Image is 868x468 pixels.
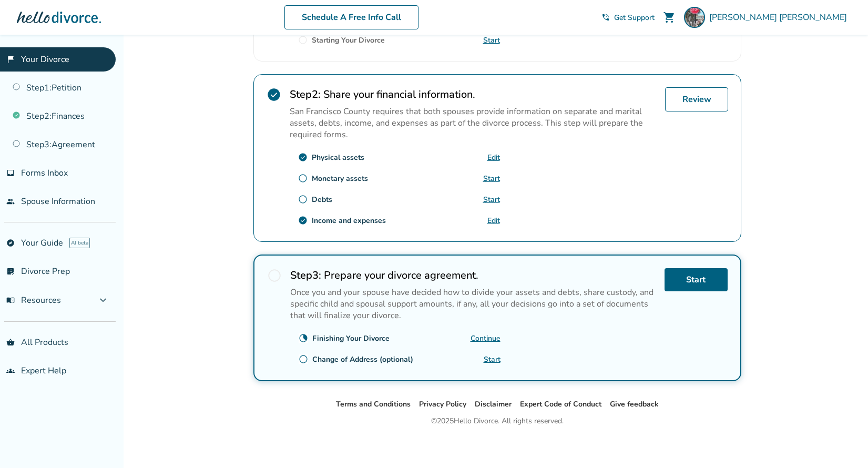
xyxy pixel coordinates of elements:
[290,268,656,282] h2: Prepare your divorce agreement.
[6,169,15,177] span: inbox
[312,174,368,184] div: Monetary assets
[312,216,386,226] div: Income and expenses
[487,152,500,162] a: Edit
[290,287,656,321] p: Once you and your spouse have decided how to divide your assets and debts, share custody, and spe...
[484,354,501,364] a: Start
[299,333,308,343] span: clock_loader_40
[483,35,500,45] a: Start
[815,418,868,468] iframe: Chat Widget
[665,87,728,111] a: Review
[684,7,705,28] img: Aaron Murphy
[290,106,657,140] p: San Francisco County requires that both spouses provide information on separate and marital asset...
[312,333,390,343] div: Finishing Your Divorce
[336,399,411,409] a: Terms and Conditions
[69,238,90,248] span: AI beta
[610,398,659,411] li: Give feedback
[6,294,61,306] span: Resources
[665,268,728,291] a: Start
[290,268,321,282] strong: Step 3 :
[614,13,655,23] span: Get Support
[601,13,655,23] a: phone_in_talkGet Support
[298,195,308,204] span: radio_button_unchecked
[6,239,15,247] span: explore
[483,174,500,184] a: Start
[298,174,308,183] span: radio_button_unchecked
[312,354,413,364] div: Change of Address (optional)
[21,167,68,179] span: Forms Inbox
[299,354,308,364] span: radio_button_unchecked
[663,11,676,24] span: shopping_cart
[267,268,282,283] span: radio_button_unchecked
[312,152,364,162] div: Physical assets
[6,267,15,276] span: list_alt_check
[487,216,500,226] a: Edit
[298,216,308,225] span: check_circle
[475,398,512,411] li: Disclaimer
[6,197,15,206] span: people
[290,87,321,101] strong: Step 2 :
[6,55,15,64] span: flag_2
[520,399,601,409] a: Expert Code of Conduct
[298,152,308,162] span: check_circle
[483,195,500,205] a: Start
[6,338,15,347] span: shopping_basket
[709,12,851,23] span: [PERSON_NAME] [PERSON_NAME]
[6,367,15,375] span: groups
[97,294,109,307] span: expand_more
[267,87,281,102] span: check_circle
[290,87,657,101] h2: Share your financial information.
[471,333,501,343] a: Continue
[312,35,385,45] div: Starting Your Divorce
[312,195,332,205] div: Debts
[284,5,418,29] a: Schedule A Free Info Call
[431,415,564,428] div: © 2025 Hello Divorce. All rights reserved.
[6,296,15,304] span: menu_book
[298,35,308,45] span: radio_button_unchecked
[419,399,466,409] a: Privacy Policy
[601,13,610,22] span: phone_in_talk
